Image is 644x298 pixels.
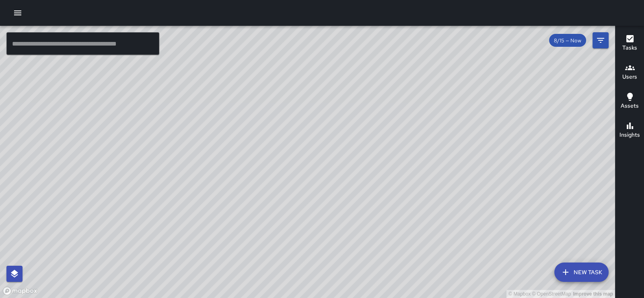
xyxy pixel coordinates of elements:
h6: Insights [619,131,640,140]
h6: Tasks [622,44,637,52]
h6: Assets [621,102,639,110]
button: Tasks [615,29,644,58]
button: New Task [554,263,609,282]
button: Insights [615,116,644,145]
button: Users [615,58,644,87]
span: 8/15 — Now [549,37,586,44]
button: Filters [593,32,609,48]
button: Assets [615,87,644,116]
h6: Users [622,73,637,81]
